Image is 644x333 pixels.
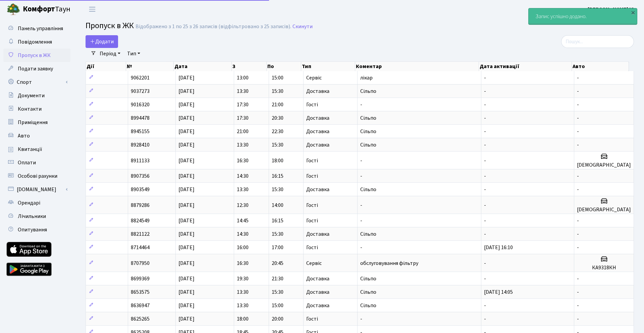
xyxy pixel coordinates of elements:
span: 9037273 [131,88,150,95]
span: 9062201 [131,74,150,81]
th: З [232,62,266,71]
div: Запис успішно додано. [529,8,637,24]
a: Лічильники [3,210,70,223]
a: Панель управління [3,22,70,35]
span: Доставка [306,129,329,134]
span: Лічильники [18,213,46,220]
span: - [360,202,362,209]
span: [DATE] [178,114,195,122]
span: - [484,315,486,323]
span: Оплати [18,159,36,166]
a: Спорт [3,75,70,89]
span: 8928410 [131,141,150,149]
span: [DATE] [178,74,195,81]
th: Дата [174,62,232,71]
span: Сільпо [360,288,376,296]
span: 22:30 [272,128,283,135]
span: Доставка [306,187,329,192]
span: 14:30 [237,172,249,180]
span: 8636947 [131,302,150,309]
span: Гості [306,218,318,223]
a: Період [97,48,123,59]
span: 8699369 [131,275,150,282]
span: - [577,288,579,296]
span: 15:00 [272,302,283,309]
span: - [360,244,362,251]
span: Сільпо [360,230,376,238]
span: Панель управління [18,25,63,32]
h5: [DEMOGRAPHIC_DATA] [577,162,631,168]
span: - [484,260,486,267]
span: Доставка [306,231,329,237]
span: Пропуск в ЖК [86,20,134,32]
span: 9016320 [131,101,150,108]
span: Гості [306,173,318,179]
span: 18:00 [237,315,249,323]
span: [DATE] 16:10 [484,244,513,251]
span: Пропуск в ЖК [18,52,51,59]
span: 8824549 [131,217,150,224]
span: 12:30 [237,202,249,209]
a: Тип [124,48,143,59]
a: Авто [3,129,70,143]
span: Доставка [306,115,329,121]
span: 8903549 [131,186,150,193]
span: Орендарі [18,199,40,207]
div: Відображено з 1 по 25 з 26 записів (відфільтровано з 25 записів). [136,23,291,30]
span: Сільпо [360,114,376,122]
span: - [484,186,486,193]
th: Коментар [355,62,479,71]
span: [DATE] [178,288,195,296]
th: Дата активації [479,62,572,71]
span: [DATE] [178,302,195,309]
a: Документи [3,89,70,102]
th: Дії [86,62,126,71]
span: [DATE] [178,141,195,149]
span: Гості [306,158,318,163]
span: Доставка [306,303,329,308]
span: - [484,302,486,309]
span: 8625265 [131,315,150,323]
th: Авто [572,62,629,71]
span: Доставка [306,142,329,148]
span: [DATE] [178,230,195,238]
b: [PERSON_NAME] Ю. [588,6,636,13]
span: 18:00 [272,157,283,164]
span: Гості [306,203,318,208]
span: - [577,217,579,224]
span: 13:30 [237,302,249,309]
span: - [577,101,579,108]
span: 15:30 [272,88,283,95]
span: - [577,302,579,309]
span: [DATE] [178,172,195,180]
div: × [630,9,636,16]
span: Доставка [306,276,329,281]
span: - [484,74,486,81]
a: Повідомлення [3,35,70,49]
a: Пропуск в ЖК [3,49,70,62]
span: 14:00 [272,202,283,209]
span: Сільпо [360,128,376,135]
span: [DATE] [178,315,195,323]
span: 21:30 [272,275,283,282]
span: 17:30 [237,101,249,108]
span: 8879286 [131,202,150,209]
input: Пошук... [561,35,634,48]
span: Сільпо [360,275,376,282]
span: - [577,74,579,81]
span: 15:00 [272,74,283,81]
span: - [577,114,579,122]
span: - [360,217,362,224]
span: - [484,101,486,108]
span: - [577,275,579,282]
span: 8707950 [131,260,150,267]
span: 21:00 [272,101,283,108]
span: 20:00 [272,315,283,323]
a: Квитанції [3,143,70,156]
span: Контакти [18,105,42,113]
span: 16:30 [237,157,249,164]
span: 13:30 [237,88,249,95]
span: - [484,128,486,135]
span: 16:15 [272,172,283,180]
span: 16:15 [272,217,283,224]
